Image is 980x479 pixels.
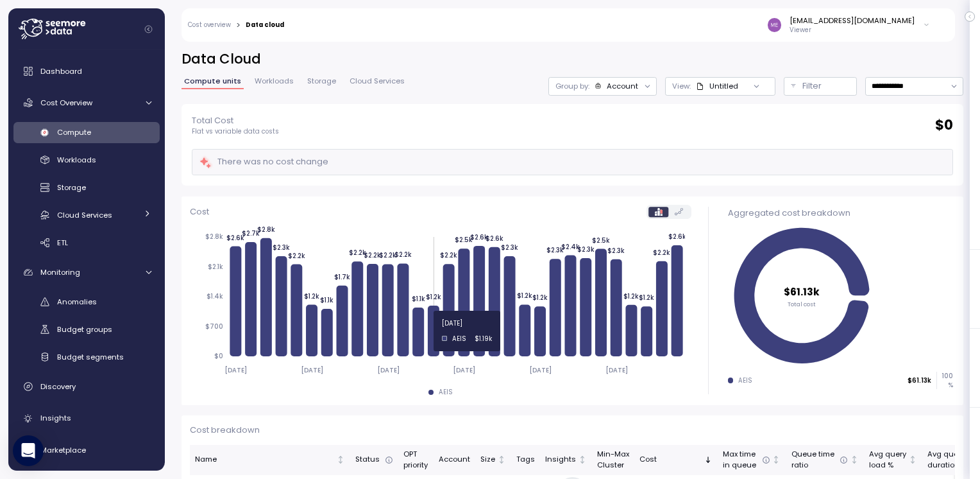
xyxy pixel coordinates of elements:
[236,21,241,30] div: >
[40,445,86,455] span: Marketplace
[40,98,92,108] span: Cost Overview
[497,455,506,464] div: Not sorted
[529,366,552,374] tspan: [DATE]
[40,267,80,277] span: Monitoring
[850,455,859,464] div: Not sorted
[205,322,223,331] tspan: $700
[411,295,425,303] tspan: $1.1k
[304,292,319,300] tspan: $1.2k
[790,26,915,35] p: Viewer
[13,259,160,285] a: Monitoring
[937,372,952,389] p: 100 %
[40,66,82,76] span: Dashboard
[13,435,44,466] div: Open Intercom Messenger
[350,78,405,85] span: Cloud Services
[348,249,366,257] tspan: $2.2k
[379,252,396,260] tspan: $2.2k
[426,293,441,301] tspan: $1.2k
[935,116,953,135] h2: $ 0
[192,114,279,127] p: Total Cost
[364,252,381,260] tspan: $2.2k
[908,455,917,464] div: Not sorted
[653,248,670,257] tspan: $2.2k
[13,177,160,198] a: Storage
[540,445,592,475] th: InsightsNot sorted
[190,445,350,475] th: NameNot sorted
[455,236,473,245] tspan: $2.5k
[634,445,718,475] th: CostSorted descending
[723,449,770,471] div: Max time in queue
[908,376,931,385] p: $61.13k
[517,292,532,300] tspan: $1.2k
[57,210,112,220] span: Cloud Services
[57,238,68,248] span: ETL
[592,236,610,245] tspan: $2.5k
[13,346,160,367] a: Budget segments
[927,449,965,471] div: Avg query duration
[668,232,686,241] tspan: $2.6k
[718,445,786,475] th: Max timein queueNot sorted
[355,454,393,466] div: Status
[501,243,518,252] tspan: $2.3k
[242,229,260,238] tspan: $2.7k
[546,247,564,255] tspan: $2.3k
[13,374,160,399] a: Discovery
[336,455,345,464] div: Not sorted
[480,454,495,466] div: Size
[784,285,820,299] tspan: $61.13k
[13,292,160,313] a: Anomalies
[13,122,160,143] a: Compute
[672,81,691,91] p: View:
[453,366,475,374] tspan: [DATE]
[597,449,629,471] div: Min-Max Cluster
[709,81,738,91] div: Untitled
[320,296,334,304] tspan: $1.1k
[607,81,638,91] div: Account
[199,155,328,170] div: There was no cost change
[13,90,160,116] a: Cost Overview
[768,18,781,31] img: 6d564527b5bd1d70de1cfd0efea5e753
[307,78,336,85] span: Storage
[13,58,160,84] a: Dashboard
[57,297,97,307] span: Anomalies
[639,294,654,302] tspan: $1.2k
[439,388,453,397] div: AEIS
[13,319,160,340] a: Budget groups
[790,15,915,26] div: [EMAIL_ADDRESS][DOMAIN_NAME]
[545,454,576,466] div: Insights
[182,50,963,69] h2: Data Cloud
[226,234,244,242] tspan: $2.6k
[57,324,112,335] span: Budget groups
[334,273,350,281] tspan: $1.7k
[728,207,953,220] div: Aggregated cost breakdown
[13,204,160,225] a: Cloud Services
[57,155,96,165] span: Workloads
[394,251,412,259] tspan: $2.2k
[869,449,906,471] div: Avg query load %
[273,244,290,252] tspan: $2.3k
[864,445,922,475] th: Avg queryload %Not sorted
[214,353,223,361] tspan: $0
[784,77,857,96] button: Filter
[255,78,294,85] span: Workloads
[57,182,86,193] span: Storage
[205,233,223,241] tspan: $2.8k
[623,292,639,300] tspan: $1.2k
[184,78,241,85] span: Compute units
[195,454,334,466] div: Name
[439,454,470,466] div: Account
[440,252,457,260] tspan: $2.2k
[13,232,160,253] a: ETL
[40,381,76,392] span: Discovery
[516,454,535,466] div: Tags
[486,234,503,243] tspan: $2.6k
[188,22,231,28] a: Cost overview
[788,300,816,308] tspan: Total cost
[470,233,488,241] tspan: $2.6k
[301,366,323,374] tspan: [DATE]
[561,243,580,251] tspan: $2.4k
[57,127,91,137] span: Compute
[208,263,223,271] tspan: $2.1k
[786,445,864,475] th: Queue timeratioNot sorted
